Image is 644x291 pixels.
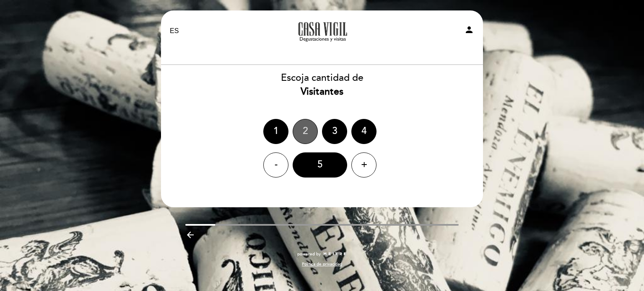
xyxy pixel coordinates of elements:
[297,251,347,257] a: powered by
[293,119,318,144] div: 2
[301,86,343,98] b: Visitantes
[161,71,483,99] div: Escoja cantidad de
[263,152,288,178] div: -
[351,152,377,178] div: +
[302,261,342,267] a: Política de privacidad
[351,119,377,144] div: 4
[263,119,288,144] div: 1
[297,251,321,257] span: powered by
[185,230,195,240] i: arrow_backward
[464,25,474,35] i: person
[293,152,347,178] div: 5
[464,25,474,38] button: person
[270,20,374,43] a: Casa Vigil - SÓLO Visitas y Degustaciones
[322,119,347,144] div: 3
[323,252,347,256] img: MEITRE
